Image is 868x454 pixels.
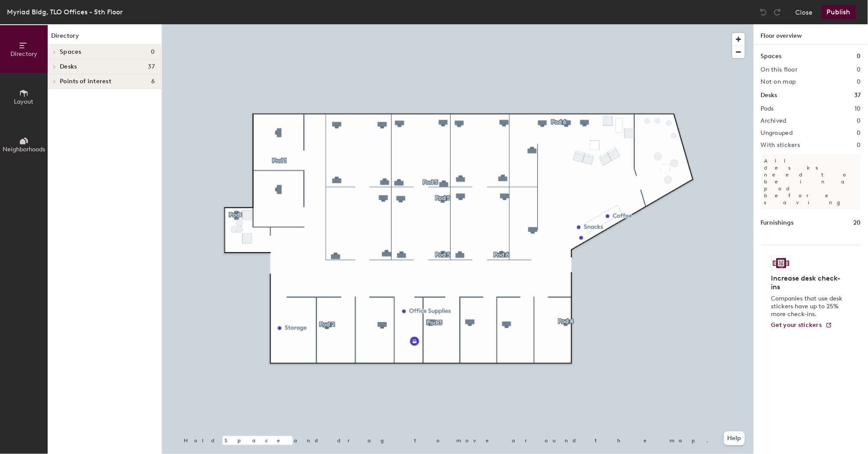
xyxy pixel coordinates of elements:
[761,91,777,100] h1: Desks
[761,142,800,149] h2: With stickers
[773,8,782,16] img: Redo
[60,78,111,85] span: Points of interest
[771,321,822,329] span: Get your stickers
[761,130,793,137] h2: Ungrouped
[857,52,861,61] h1: 0
[761,154,861,209] p: All desks need to be in a pod before saving
[857,118,861,124] h2: 0
[48,31,162,45] h1: Directory
[857,142,861,149] h2: 0
[151,49,155,56] span: 0
[3,146,45,153] span: Neighborhoods
[761,118,787,124] h2: Archived
[151,78,155,85] span: 6
[822,5,856,19] button: Publish
[761,105,774,112] h2: Pods
[854,218,861,228] h1: 20
[855,91,861,100] h1: 37
[771,274,845,291] h4: Increase desk check-ins
[60,63,77,70] span: Desks
[724,431,745,445] button: Help
[761,218,794,228] h1: Furnishings
[60,49,81,56] span: Spaces
[771,295,845,318] p: Companies that use desk stickers have up to 25% more check-ins.
[148,63,155,70] span: 37
[857,66,861,73] h2: 0
[10,50,37,58] span: Directory
[14,98,34,105] span: Layout
[761,78,796,85] h2: Not on map
[761,66,798,73] h2: On this floor
[857,130,861,137] h2: 0
[7,7,123,17] div: Myriad Bldg, TLO Offices - 5th Floor
[857,78,861,85] h2: 0
[796,5,813,19] button: Close
[761,52,782,61] h1: Spaces
[855,105,861,112] h2: 10
[771,256,791,271] img: Sticker logo
[759,8,768,16] img: Undo
[771,322,832,329] a: Get your stickers
[754,24,868,45] h1: Floor overview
